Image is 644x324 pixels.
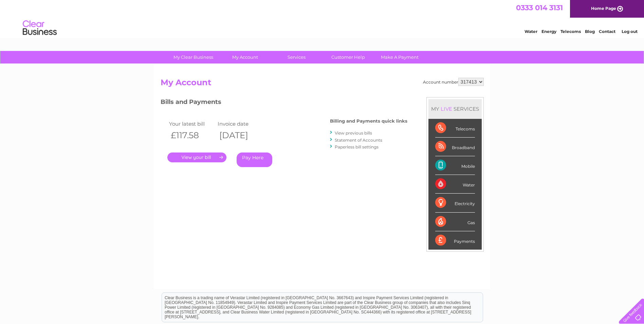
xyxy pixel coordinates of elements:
[560,29,581,34] a: Telecoms
[435,138,475,156] div: Broadband
[439,106,454,112] div: LIVE
[216,119,265,128] td: Invoice date
[165,51,221,64] a: My Clear Business
[217,51,273,64] a: My Account
[161,97,407,109] h3: Bills and Payments
[435,175,475,194] div: Water
[162,4,483,33] div: Clear Business is a trading name of Verastar Limited (registered in [GEOGRAPHIC_DATA] No. 3667643...
[216,128,265,142] th: [DATE]
[22,18,57,38] img: logo.png
[525,29,537,34] a: Water
[435,213,475,231] div: Gas
[335,130,372,136] a: View previous bills
[269,51,325,64] a: Services
[435,194,475,212] div: Electricity
[167,152,226,162] a: .
[423,78,484,86] div: Account number
[622,29,638,34] a: Log out
[237,152,272,167] a: Pay Here
[435,156,475,175] div: Mobile
[428,99,482,119] div: MY SERVICES
[541,29,556,34] a: Energy
[167,119,216,128] td: Your latest bill
[335,138,382,143] a: Statement of Accounts
[372,51,428,64] a: Make A Payment
[161,78,484,91] h2: My Account
[599,29,615,34] a: Contact
[167,128,216,142] th: £117.58
[516,3,563,12] a: 0333 014 3131
[435,119,475,138] div: Telecoms
[320,51,376,64] a: Customer Help
[330,119,407,124] h4: Billing and Payments quick links
[585,29,595,34] a: Blog
[435,231,475,250] div: Payments
[335,144,379,149] a: Paperless bill settings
